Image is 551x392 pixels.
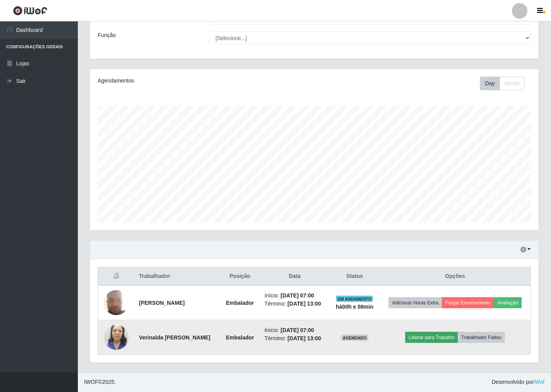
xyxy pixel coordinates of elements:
label: Função [98,31,116,39]
button: Day [480,77,500,90]
strong: [PERSON_NAME] [139,300,184,306]
time: [DATE] 13:00 [288,301,321,307]
img: CoreUI Logo [13,6,47,16]
div: First group [480,77,525,90]
th: Posição [220,267,260,286]
strong: há 00 h e 08 min [336,304,374,310]
time: [DATE] 07:00 [281,327,314,333]
img: 1694719722854.jpeg [104,286,129,319]
span: Desenvolvido por [492,378,545,387]
time: [DATE] 07:00 [281,292,314,299]
li: Início: [265,326,325,334]
span: AGENDADO [341,335,369,341]
th: Opções [380,267,531,286]
div: Toolbar with button groups [480,77,531,90]
img: 1728324895552.jpeg [104,315,129,360]
th: Status [330,267,380,286]
li: Término: [265,334,325,343]
th: Trabalhador [134,267,220,286]
div: Agendamentos [98,77,272,85]
strong: Embalador [226,300,254,306]
span: © 2025 . [84,378,116,387]
button: Forçar Encerramento [442,297,494,308]
button: Adicionar Horas Extra [389,297,442,308]
button: Month [500,77,525,90]
strong: Embalador [226,334,254,341]
button: Avaliação [494,297,522,308]
th: Data [260,267,330,286]
a: iWof [534,379,545,385]
span: EM ANDAMENTO [336,296,373,302]
span: IWOF [84,379,98,385]
li: Início: [265,292,325,300]
time: [DATE] 13:00 [288,335,321,341]
strong: Verinalda [PERSON_NAME] [139,334,211,341]
li: Término: [265,300,325,308]
button: Trabalhador Faltou [458,332,505,343]
button: Liberar para Trabalho [405,332,458,343]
